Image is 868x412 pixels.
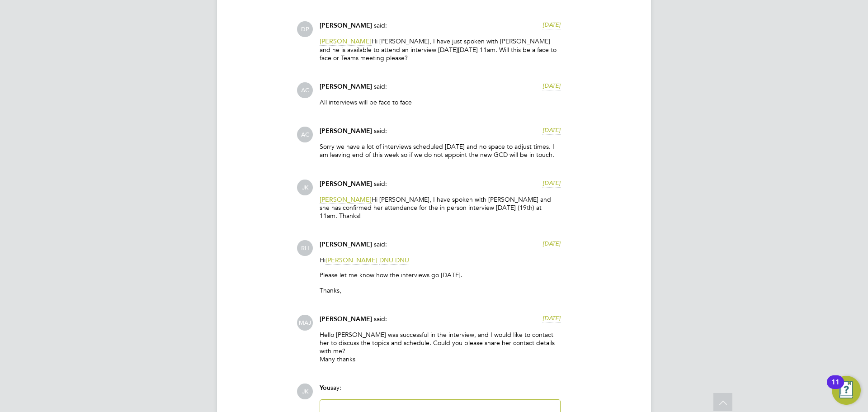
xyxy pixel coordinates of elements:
[542,240,561,247] span: [DATE]
[542,179,561,187] span: [DATE]
[320,195,372,204] span: [PERSON_NAME]
[297,384,313,399] span: JK
[325,256,377,265] span: [PERSON_NAME]
[374,180,387,188] span: said:
[320,180,372,188] span: [PERSON_NAME]
[320,37,561,62] p: Hi [PERSON_NAME], I have just spoken with [PERSON_NAME] and he is available to attend an intervie...
[320,142,561,159] p: Sorry we have a lot of interviews scheduled [DATE] and no space to adjust times. I am leaving end...
[374,82,387,90] span: said:
[297,21,313,37] span: DP
[320,127,372,135] span: [PERSON_NAME]
[374,240,387,248] span: said:
[320,195,561,220] p: Hi [PERSON_NAME], I have spoken with [PERSON_NAME] and she has confirmed her attendance for the i...
[297,315,313,331] span: MAJ
[320,83,372,90] span: [PERSON_NAME]
[379,256,409,265] span: DNU DNU
[320,256,561,264] p: Hi
[374,315,387,323] span: said:
[542,21,561,28] span: [DATE]
[297,127,313,142] span: AC
[320,331,561,364] p: Hello [PERSON_NAME] was successful in the interview, and I would like to contact her to discuss t...
[320,315,372,323] span: [PERSON_NAME]
[297,180,313,195] span: JK
[374,21,387,29] span: said:
[542,82,561,90] span: [DATE]
[320,241,372,248] span: [PERSON_NAME]
[297,240,313,256] span: RH
[374,127,387,135] span: said:
[320,98,561,106] p: All interviews will be face to face
[320,22,372,29] span: [PERSON_NAME]
[831,382,840,394] div: 11
[320,271,561,279] p: Please let me know how the interviews go [DATE].
[320,286,561,294] p: Thanks,
[832,376,861,405] button: Open Resource Center, 11 new notifications
[320,384,561,399] div: say:
[320,384,330,392] span: You
[320,37,372,46] span: [PERSON_NAME]
[297,82,313,98] span: AC
[542,126,561,134] span: [DATE]
[542,314,561,322] span: [DATE]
